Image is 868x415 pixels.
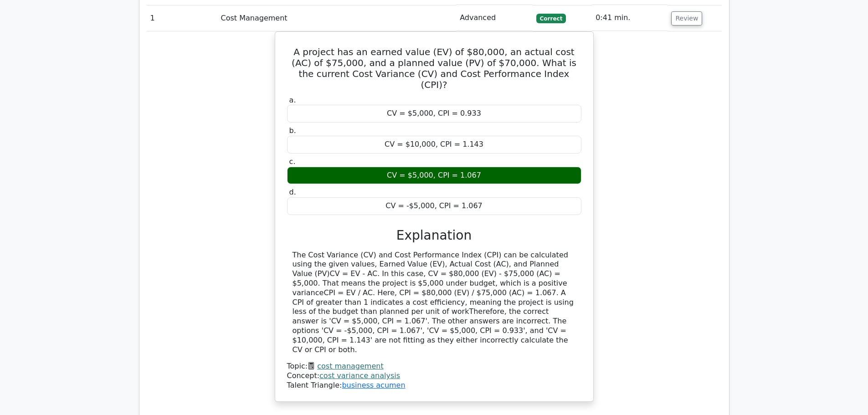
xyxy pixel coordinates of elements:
div: CV = -$5,000, CPI = 1.067 [287,197,581,215]
td: Cost Management [217,5,457,31]
span: c. [289,157,296,166]
a: cost variance analysis [319,371,400,380]
div: CV = $10,000, CPI = 1.143 [287,136,581,154]
a: business acumen [342,381,405,389]
h3: Explanation [293,228,576,243]
td: 1 [147,5,217,31]
div: The Cost Variance (CV) and Cost Performance Index (CPI) can be calculated using the given values,... [293,251,576,355]
td: 0:41 min. [592,5,668,31]
span: b. [289,126,296,135]
div: CV = $5,000, CPI = 1.067 [287,167,581,184]
span: Correct [536,14,566,23]
span: a. [289,96,296,104]
h5: A project has an earned value (EV) of $80,000, an actual cost (AC) of $75,000, and a planned valu... [286,46,582,90]
button: Review [671,11,702,26]
div: Topic: [287,362,581,371]
a: cost management [317,362,383,370]
div: Concept: [287,371,581,381]
div: CV = $5,000, CPI = 0.933 [287,105,581,123]
td: Advanced [456,5,533,31]
div: Talent Triangle: [287,362,581,390]
span: d. [289,188,296,196]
